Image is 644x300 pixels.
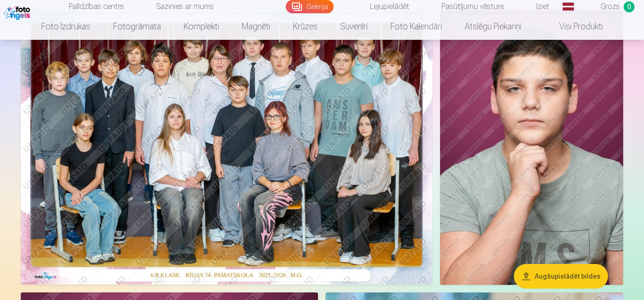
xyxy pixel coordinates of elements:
[453,13,533,40] a: Atslēgu piekariņi
[172,13,230,40] a: Komplekti
[600,1,620,12] span: Grozs
[533,13,614,40] a: Visi produkti
[102,13,172,40] a: Fotogrāmata
[30,13,102,40] a: Foto izdrukas
[329,13,379,40] a: Suvenīri
[282,13,329,40] a: Krūzes
[379,13,453,40] a: Foto kalendāri
[4,4,33,20] img: /fa1
[624,1,635,12] span: 0
[514,264,608,289] button: Augšupielādēt bildes
[230,13,282,40] a: Magnēti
